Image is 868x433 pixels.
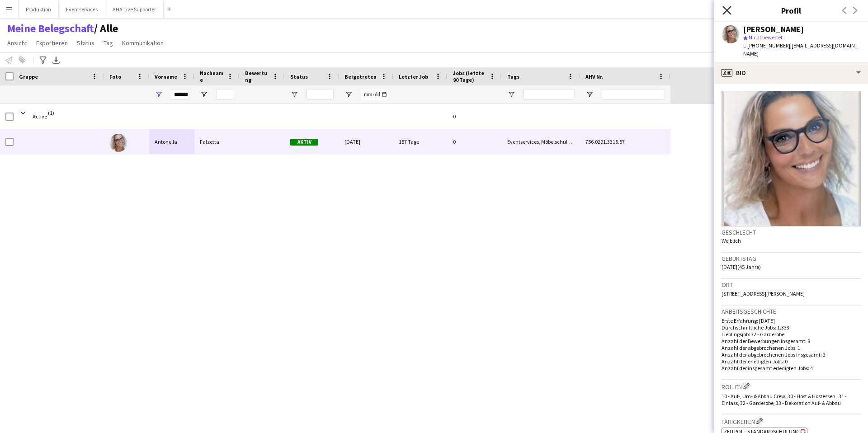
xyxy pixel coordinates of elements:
[48,104,54,122] span: (1)
[714,5,868,16] h3: Profil
[722,290,805,297] span: [STREET_ADDRESS][PERSON_NAME]
[77,39,94,47] span: Status
[453,70,486,83] span: Jobs (letzte 90 Tage)
[393,129,448,154] div: 187 Tage
[19,0,59,18] button: Produktion
[448,104,502,129] div: 0
[307,89,334,100] input: Status Filtereingang
[722,307,861,315] h3: Arbeitsgeschichte
[7,22,94,35] a: Meine Belegschaft
[722,351,861,358] p: Anzahl der abgebrochenen Jobs insgesamt: 2
[722,281,861,289] h3: Ort
[743,25,804,33] div: [PERSON_NAME]
[361,89,388,100] input: Beigetreten Filtereingang
[722,254,861,263] h3: Geburtstag
[722,416,861,426] h3: Fähigkeiten
[59,0,105,18] button: Eventservices
[722,393,847,406] span: 10 - Auf-, Um- & Abbau Crew, 30 - Host & Hostessen , 31 - Einlass, 32 - Garderobe, 33 - Dekoratio...
[245,70,269,83] span: Bewertung
[585,90,594,99] button: Filtermenü öffnen
[585,73,604,80] span: AHV Nr.
[339,129,393,154] div: [DATE]
[155,90,163,99] button: Filtermenü öffnen
[722,237,741,244] span: Weiblich
[109,73,121,80] span: Foto
[722,264,761,270] span: [DATE] (45 Jahre)
[19,73,38,80] span: Gruppe
[722,365,861,372] p: Anzahl der insgesamt erledigten Jobs: 4
[36,39,68,47] span: Exportieren
[290,90,298,99] button: Filtermenü öffnen
[602,89,665,100] input: AHV Nr. Filtereingang
[507,90,515,99] button: Filtermenü öffnen
[722,381,861,391] h3: Rollen
[38,55,48,66] app-action-btn: Erweiterte Filter
[33,113,47,120] span: Active
[122,39,164,47] span: Kommunikation
[722,317,861,324] p: Erste Erfahrung: [DATE]
[714,62,868,84] div: Bio
[118,37,167,49] a: Kommunikation
[194,129,240,154] div: Falzetta
[722,228,861,236] h3: Geschlecht
[200,70,223,83] span: Nachname
[743,42,858,57] span: | [EMAIL_ADDRESS][DOMAIN_NAME]
[344,90,353,99] button: Filtermenü öffnen
[585,138,625,145] span: 756.0291.3315.57
[4,37,31,49] a: Ansicht
[749,34,783,41] span: Nicht bewertet
[94,22,118,35] span: Alle
[216,89,234,100] input: Nachname Filtereingang
[7,39,27,47] span: Ansicht
[448,129,502,154] div: 0
[722,324,861,331] p: Durchschnittliche Jobs: 1.333
[51,55,61,66] app-action-btn: XLSX exportieren
[344,73,377,80] span: Beigetreten
[33,37,71,49] a: Exportieren
[722,358,861,365] p: Anzahl der erledigten Jobs: 0
[290,139,318,146] span: Aktiv
[399,73,428,80] span: Letzter Job
[73,37,98,49] a: Status
[743,42,790,49] span: t. [PHONE_NUMBER]
[507,73,519,80] span: Tags
[524,89,575,100] input: Tags Filtereingang
[109,134,127,152] img: Antonella Falzetta
[171,89,189,100] input: Vorname Filtereingang
[722,338,861,344] p: Anzahl der Bewerbungen insgesamt: 8
[200,90,208,99] button: Filtermenü öffnen
[105,0,164,18] button: AHA Live Supporter
[502,129,580,154] div: Eventservices, Möbelschulung noch offen, Produktion, Vertrag vollständig, Zeitpol AG Eventhelfer
[155,73,177,80] span: Vorname
[100,37,117,49] a: Tag
[104,39,113,47] span: Tag
[722,331,861,338] p: Lieblingsjob: 32 - Garderobe
[722,91,861,226] img: Crew-Avatar oder Foto
[290,73,308,80] span: Status
[149,129,194,154] div: Antonella
[722,344,861,351] p: Anzahl der abgebrochenen Jobs: 1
